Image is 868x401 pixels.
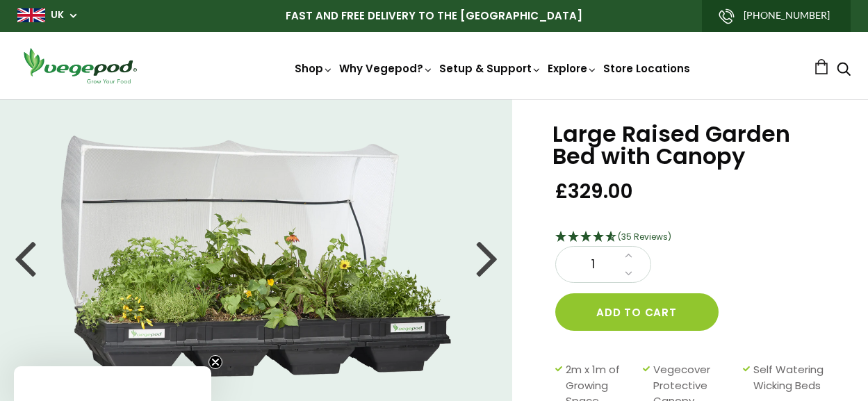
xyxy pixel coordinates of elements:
a: Increase quantity by 1 [621,247,637,265]
a: Shop [295,61,334,76]
button: Close teaser [208,355,222,369]
img: Large Raised Garden Bed with Canopy [61,136,451,379]
img: Vegepod [17,46,142,85]
span: 1 [570,256,617,274]
span: (35 Reviews) [618,231,671,243]
span: £329.00 [555,179,633,204]
a: Setup & Support [439,61,542,76]
a: Store Locations [603,61,690,76]
button: Add to cart [555,293,719,331]
a: Search [837,63,851,78]
a: UK [51,8,64,22]
img: gb_large.png [17,8,45,22]
a: Explore [548,61,598,76]
h1: Large Raised Garden Bed with Canopy [552,123,833,167]
a: Decrease quantity by 1 [621,265,637,283]
div: 4.69 Stars - 35 [555,229,833,247]
div: Close teaser [14,366,211,401]
a: Why Vegepod? [339,61,434,76]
